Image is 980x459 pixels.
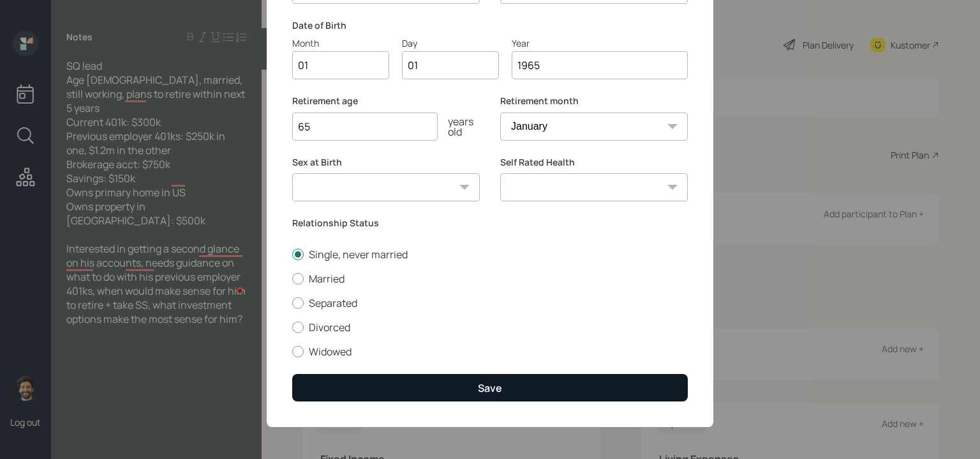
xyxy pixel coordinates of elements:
[402,36,499,50] div: Day
[512,51,688,79] input: Year
[402,51,499,79] input: Day
[438,116,480,137] div: years old
[512,36,688,50] div: Year
[292,19,688,32] label: Date of Birth
[500,95,688,107] label: Retirement month
[292,156,480,169] label: Sex at Birth
[478,381,502,395] div: Save
[292,36,389,50] div: Month
[292,296,688,310] label: Separated
[500,156,688,169] label: Self Rated Health
[292,217,688,229] label: Relationship Status
[292,374,688,401] button: Save
[292,95,480,107] label: Retirement age
[292,51,389,79] input: Month
[292,272,688,286] label: Married
[292,345,688,359] label: Widowed
[292,320,688,334] label: Divorced
[292,247,688,261] label: Single, never married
